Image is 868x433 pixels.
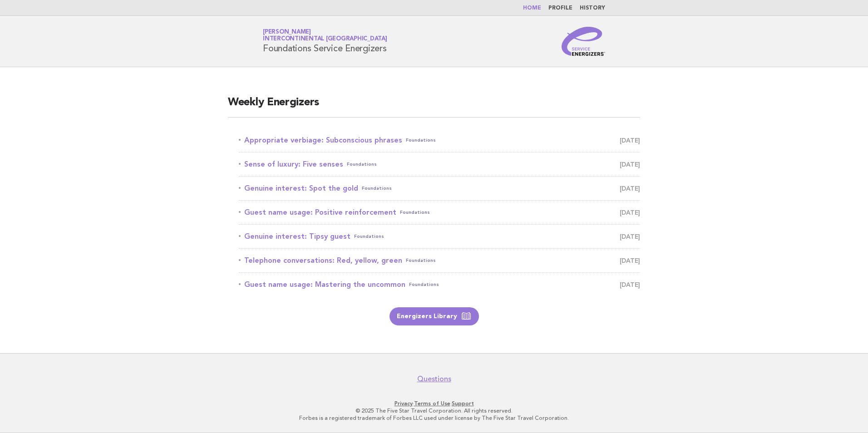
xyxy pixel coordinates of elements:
[395,400,413,407] a: Privacy
[347,158,377,171] span: Foundations
[406,254,436,267] span: Foundations
[548,5,572,11] a: Profile
[390,307,479,325] a: Energizers Library
[239,158,640,171] a: Sense of luxury: Five sensesFoundations [DATE]
[562,27,605,56] img: Service Energizers
[620,230,640,243] span: [DATE]
[263,29,387,42] a: [PERSON_NAME]InterContinental [GEOGRAPHIC_DATA]
[263,30,387,53] h1: Foundations Service Energizers
[239,134,640,147] a: Appropriate verbiage: Subconscious phrasesFoundations [DATE]
[400,206,430,219] span: Foundations
[239,206,640,219] a: Guest name usage: Positive reinforcementFoundations [DATE]
[263,36,387,42] span: InterContinental [GEOGRAPHIC_DATA]
[239,278,640,291] a: Guest name usage: Mastering the uncommonFoundations [DATE]
[409,278,439,291] span: Foundations
[239,182,640,195] a: Genuine interest: Spot the goldFoundations [DATE]
[228,95,640,118] h2: Weekly Energizers
[362,182,392,195] span: Foundations
[414,400,450,407] a: Terms of Use
[156,407,712,414] p: © 2025 The Five Star Travel Corporation. All rights reserved.
[620,158,640,171] span: [DATE]
[620,254,640,267] span: [DATE]
[156,414,712,422] p: Forbes is a registered trademark of Forbes LLC used under license by The Five Star Travel Corpora...
[620,278,640,291] span: [DATE]
[354,230,384,243] span: Foundations
[620,182,640,195] span: [DATE]
[620,134,640,147] span: [DATE]
[156,400,712,407] p: · ·
[452,400,474,407] a: Support
[239,230,640,243] a: Genuine interest: Tipsy guestFoundations [DATE]
[580,5,605,11] a: History
[523,5,541,11] a: Home
[417,374,451,384] a: Questions
[620,206,640,219] span: [DATE]
[406,134,436,147] span: Foundations
[239,254,640,267] a: Telephone conversations: Red, yellow, greenFoundations [DATE]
